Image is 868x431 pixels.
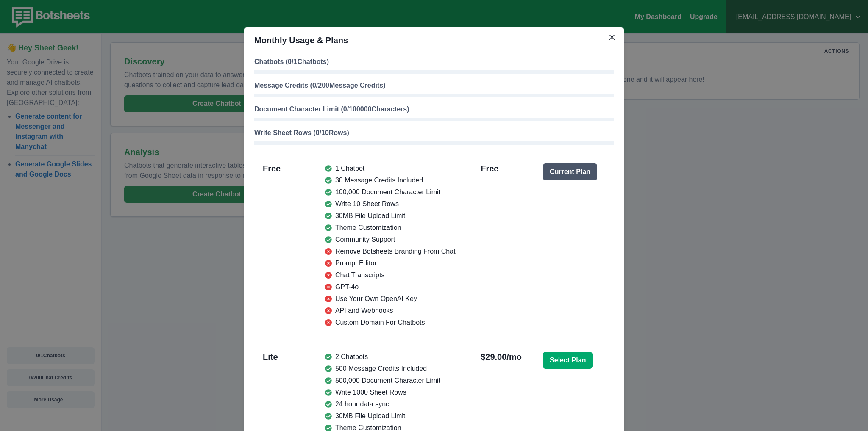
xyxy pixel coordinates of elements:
li: GPT-4o [325,282,456,292]
li: 2 Chatbots [325,352,456,362]
button: Select Plan [543,352,593,369]
p: Chatbots ( 0 / 1 Chatbots) [254,57,614,67]
li: Prompt Editor [325,258,456,268]
header: Monthly Usage & Plans [244,27,624,53]
li: 30 Message Credits Included [325,175,456,185]
p: Write Sheet Rows ( 0 / 10 Rows) [254,128,614,138]
h2: Free [263,163,281,328]
li: Custom Domain For Chatbots [325,318,456,328]
li: Community Support [325,235,456,245]
li: Write 1000 Sheet Rows [325,387,456,398]
button: Close [605,30,619,44]
li: 30MB File Upload Limit [325,411,456,421]
li: Use Your Own OpenAI Key [325,294,456,304]
p: Message Credits ( 0 / 200 Message Credits) [254,80,614,91]
p: Document Character Limit ( 0 / 100000 Characters) [254,104,614,114]
li: 30MB File Upload Limit [325,211,456,221]
li: Theme Customization [325,223,456,233]
h2: Free [481,163,498,328]
li: 500,000 Document Character Limit [325,376,456,386]
li: 500 Message Credits Included [325,364,456,374]
li: 100,000 Document Character Limit [325,187,456,197]
li: API and Webhooks [325,306,456,316]
li: Remove Botsheets Branding From Chat [325,246,456,257]
li: 1 Chatbot [325,163,456,174]
button: Current Plan [543,163,597,180]
li: 24 hour data sync [325,399,456,409]
li: Write 10 Sheet Rows [325,199,456,209]
li: Chat Transcripts [325,270,456,280]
